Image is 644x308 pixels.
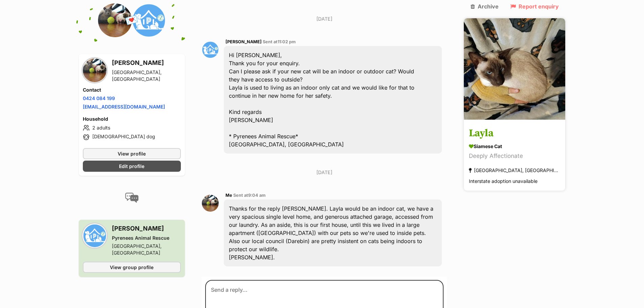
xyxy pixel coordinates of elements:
[464,18,565,120] img: Layla
[202,169,447,176] p: [DATE]
[469,152,560,161] div: Deeply Affectionate
[83,148,181,159] a: View profile
[224,199,442,266] div: Thanks for the reply [PERSON_NAME]. Layla would be an indoor cat, we have a very spacious single ...
[83,224,106,247] img: Pyrenees Animal Rescue profile pic
[224,46,442,153] div: Hi [PERSON_NAME], Thank you for your enquiry. Can I please ask if your new cat will be an indoor ...
[464,121,565,191] a: Layla Siamese Cat Deeply Affectionate [GEOGRAPHIC_DATA], [GEOGRAPHIC_DATA] Interstate adoption un...
[83,87,181,93] h4: Contact
[202,41,219,58] img: susan bullen profile pic
[248,193,266,198] span: 9:04 am
[471,3,499,9] a: Archive
[119,163,144,170] span: Edit profile
[118,150,146,157] span: View profile
[98,3,132,37] img: Ian Sprawson profile pic
[83,133,181,141] li: [DEMOGRAPHIC_DATA] dog
[278,39,296,44] span: 11:02 pm
[132,3,166,37] img: Pyrenees Animal Rescue profile pic
[112,58,181,68] h3: [PERSON_NAME]
[124,13,139,28] span: 💌
[83,95,115,101] a: 0424 084 199
[83,104,165,110] a: [EMAIL_ADDRESS][DOMAIN_NAME]
[112,243,181,256] div: [GEOGRAPHIC_DATA], [GEOGRAPHIC_DATA]
[469,143,560,150] div: Siamese Cat
[469,166,560,175] div: [GEOGRAPHIC_DATA], [GEOGRAPHIC_DATA]
[202,15,447,22] p: [DATE]
[112,235,181,241] div: Pyrenees Animal Rescue
[469,126,560,141] h3: Layla
[469,179,538,184] span: Interstate adoption unavailable
[125,193,139,203] img: conversation-icon-4a6f8262b818ee0b60e3300018af0b2d0b884aa5de6e9bcb8d3d4eeb1a70a7c4.svg
[110,264,153,271] span: View group profile
[233,193,266,198] span: Sent at
[83,161,181,172] a: Edit profile
[83,58,106,82] img: Ian Sprawson profile pic
[225,39,262,44] span: [PERSON_NAME]
[263,39,296,44] span: Sent at
[112,69,181,82] div: [GEOGRAPHIC_DATA], [GEOGRAPHIC_DATA]
[83,116,181,122] h4: Household
[225,193,232,198] span: Me
[112,224,181,233] h3: [PERSON_NAME]
[83,124,181,132] li: 2 adults
[202,195,219,212] img: Ian Sprawson profile pic
[83,262,181,273] a: View group profile
[510,3,559,9] a: Report enquiry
